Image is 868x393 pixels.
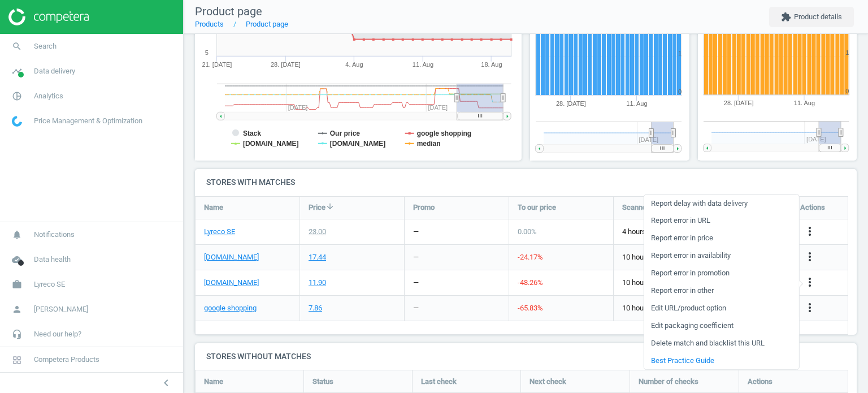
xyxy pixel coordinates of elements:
[34,116,142,126] span: Price Management & Optimization
[518,227,537,236] span: 0.00 %
[309,202,325,213] span: Price
[6,299,28,320] i: person
[748,377,772,387] span: Actions
[330,129,361,137] tspan: Our price
[204,252,259,262] a: [DOMAIN_NAME]
[159,376,173,390] i: chevron_left
[639,377,698,387] span: Number of checks
[309,227,326,237] div: 23.00
[803,275,817,290] button: more_vert
[6,36,28,57] i: search
[204,202,223,213] span: Name
[8,8,89,25] img: ajHJNr6hYgQAAAAASUVORK5CYII=
[309,252,326,262] div: 17.44
[195,169,857,196] h4: Stores with matches
[644,317,798,335] a: Edit packaging coefficient
[413,202,435,213] span: Promo
[644,282,798,300] a: Report error in other
[518,253,543,261] span: -24.17 %
[769,7,854,27] button: extensionProduct details
[644,300,798,317] a: Edit URL/product option
[644,335,798,352] a: Delete match and blacklist this URL
[723,100,753,107] tspan: 28. [DATE]
[803,275,817,289] i: more_vert
[34,230,75,240] span: Notifications
[803,301,817,316] button: more_vert
[204,227,235,237] a: Lyreco SE
[622,252,709,262] span: 10 hours ago
[204,278,259,288] a: [DOMAIN_NAME]
[243,129,261,137] tspan: Stack
[246,20,288,28] a: Product page
[530,377,566,387] span: Next check
[644,247,798,265] a: Report error in availability
[34,279,65,290] span: Lyreco SE
[204,377,223,387] span: Name
[195,20,224,28] a: Products
[12,116,22,127] img: wGWNvw8QSZomAAAAABJRU5ErkJggg==
[556,100,586,107] tspan: 28. [DATE]
[803,224,817,238] i: more_vert
[152,375,180,390] button: chevron_left
[6,61,28,82] i: timeline
[518,304,543,312] span: -65.83 %
[622,227,709,237] span: 4 hours ago
[845,88,849,95] text: 0
[622,303,709,313] span: 10 hours ago
[518,202,556,213] span: To our price
[6,224,28,245] i: notifications
[309,278,326,288] div: 11.90
[6,249,28,270] i: cloud_done
[195,5,262,18] span: Product page
[205,49,209,56] text: 5
[6,323,28,345] i: headset_mic
[346,61,363,68] tspan: 4. Aug
[781,12,791,22] i: extension
[34,329,81,339] span: Need our help?
[481,61,502,68] tspan: 18. Aug
[644,352,798,370] a: Best Practice Guide
[413,227,419,237] div: —
[644,212,798,230] a: Report error in URL
[309,303,322,313] div: 7.86
[330,140,386,148] tspan: [DOMAIN_NAME]
[6,85,28,107] i: pie_chart_outlined
[34,355,99,365] span: Competera Products
[34,304,88,314] span: [PERSON_NAME]
[803,301,817,314] i: more_vert
[271,61,301,68] tspan: 28. [DATE]
[803,250,817,264] i: more_vert
[644,265,798,282] a: Report error in promotion
[626,100,647,107] tspan: 11. Aug
[413,252,419,262] div: —
[325,202,335,211] i: arrow_downward
[803,250,817,265] button: more_vert
[34,66,75,76] span: Data delivery
[313,377,333,387] span: Status
[417,129,472,137] tspan: google shopping
[34,91,63,101] span: Analytics
[678,50,682,57] text: 1
[204,303,257,313] a: google shopping
[195,343,857,370] h4: Stores without matches
[413,61,433,68] tspan: 11. Aug
[622,202,650,213] span: Scanned
[417,140,441,148] tspan: median
[413,303,419,313] div: —
[34,254,71,265] span: Data health
[6,274,28,295] i: work
[518,278,543,287] span: -48.26 %
[678,88,682,95] text: 0
[803,224,817,239] button: more_vert
[622,278,709,288] span: 10 hours ago
[421,377,457,387] span: Last check
[243,140,299,148] tspan: [DOMAIN_NAME]
[845,50,849,57] text: 1
[800,202,825,213] span: Actions
[34,41,57,51] span: Search
[413,278,419,288] div: —
[644,230,798,247] a: Report error in price
[794,100,815,107] tspan: 11. Aug
[644,195,798,212] a: Report delay with data delivery
[202,61,232,68] tspan: 21. [DATE]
